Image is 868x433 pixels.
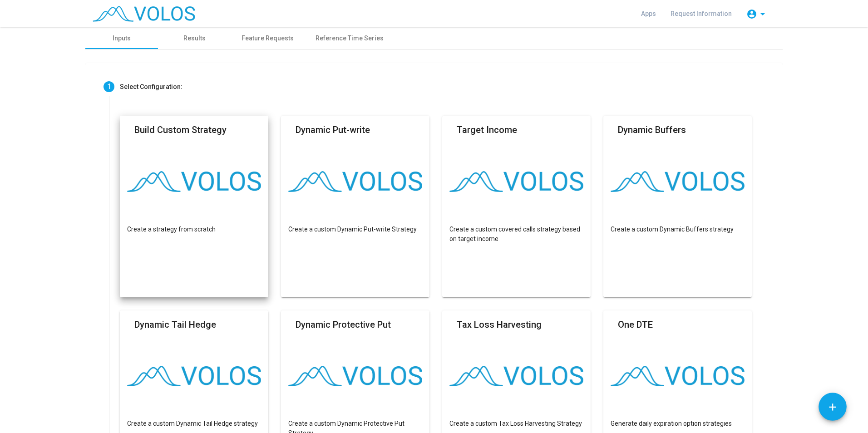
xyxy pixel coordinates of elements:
[449,225,583,244] p: Create a custom covered calls strategy based on target income
[819,393,847,421] button: Add icon
[746,9,757,20] mat-icon: account_circle
[107,82,111,91] span: 1
[134,318,216,331] mat-card-title: Dynamic Tail Hedge
[288,171,422,192] img: logo.png
[288,366,422,387] img: logo.png
[242,34,294,43] div: Feature Requests
[296,318,391,331] mat-card-title: Dynamic Protective Put
[127,171,261,192] img: logo.png
[449,366,583,387] img: logo.png
[611,171,745,192] img: logo.png
[449,171,583,192] img: logo.png
[134,123,227,137] mat-card-title: Build Custom Strategy
[120,82,182,92] div: Select Configuration:
[757,9,768,20] mat-icon: arrow_drop_down
[634,5,663,22] a: Apps
[183,34,206,43] div: Results
[457,318,542,331] mat-card-title: Tax Loss Harvesting
[641,10,656,17] span: Apps
[288,225,422,234] p: Create a custom Dynamic Put-write Strategy
[127,225,261,234] p: Create a strategy from scratch
[113,34,131,43] div: Inputs
[316,34,384,43] div: Reference Time Series
[457,123,517,137] mat-card-title: Target Income
[663,5,739,22] a: Request Information
[827,401,838,413] mat-icon: add
[611,366,745,387] img: logo.png
[296,123,370,137] mat-card-title: Dynamic Put-write
[611,225,745,234] p: Create a custom Dynamic Buffers strategy
[611,419,745,428] p: Generate daily expiration option strategies
[127,366,261,387] img: logo.png
[671,10,732,17] span: Request Information
[618,123,686,137] mat-card-title: Dynamic Buffers
[127,419,261,428] p: Create a custom Dynamic Tail Hedge strategy
[618,318,653,331] mat-card-title: One DTE
[449,419,583,428] p: Create a custom Tax Loss Harvesting Strategy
